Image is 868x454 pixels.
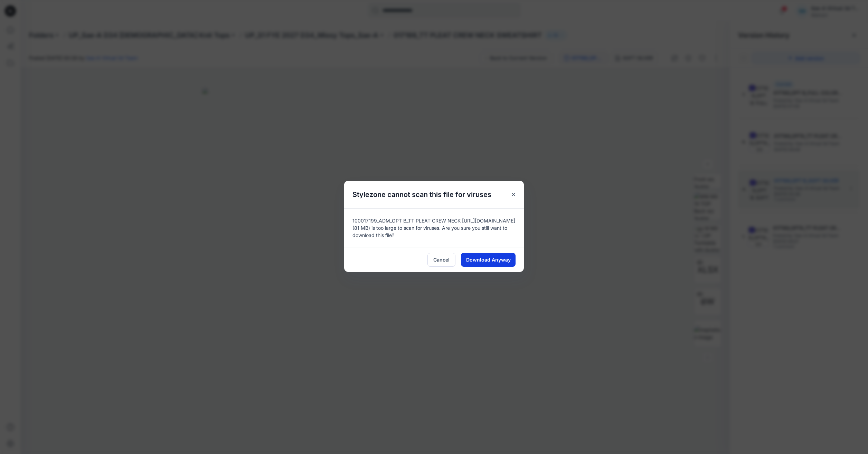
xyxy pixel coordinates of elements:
span: Cancel [433,256,450,263]
button: Close [507,188,520,201]
button: Cancel [427,253,455,267]
span: Download Anyway [466,256,511,263]
div: 100017199_ADM_OPT B_TT PLEAT CREW NECK [URL][DOMAIN_NAME] (81 MB) is too large to scan for viruse... [344,208,524,247]
h5: Stylezone cannot scan this file for viruses [344,181,500,208]
button: Download Anyway [461,253,516,267]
